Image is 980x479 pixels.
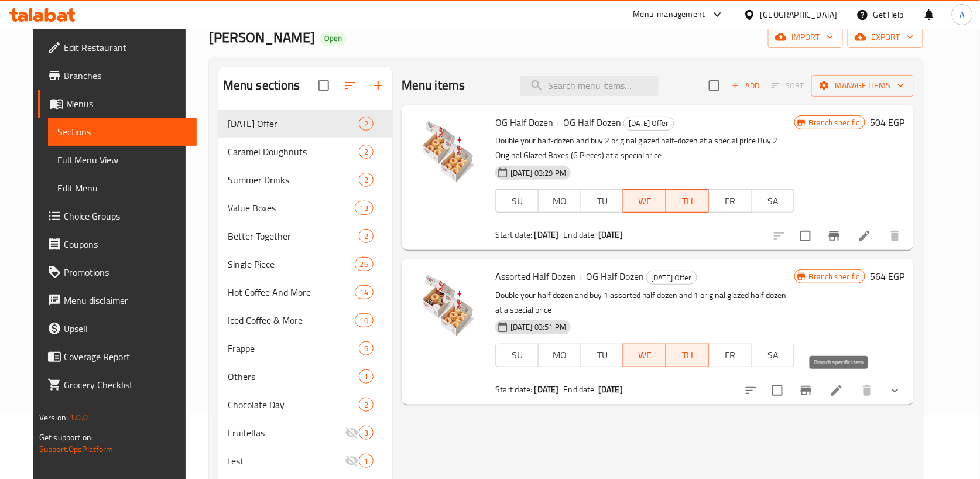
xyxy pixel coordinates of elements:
span: Start date: [495,382,533,397]
button: sort-choices [737,377,765,405]
a: Menus [38,90,197,118]
div: Chocolate Day2 [218,391,392,419]
div: items [359,173,374,187]
a: Edit Restaurant [38,33,197,61]
span: [DATE] 03:51 PM [506,321,571,333]
span: Manage items [821,78,904,93]
span: FR [714,347,747,364]
span: Open [320,33,347,43]
span: Branches [64,69,188,83]
span: FR [714,193,747,210]
span: WE [628,347,662,364]
button: TH [666,344,709,367]
a: Branches [38,61,197,90]
a: Upsell [38,314,197,343]
div: Wednesday Offer [646,271,697,285]
div: items [359,426,374,440]
button: TU [581,344,624,367]
span: Version: [39,410,68,425]
a: Edit menu item [858,229,872,243]
span: Assorted Half Dozen + OG Half Dozen [495,268,644,285]
span: End date: [564,227,597,242]
span: Branch specific [804,117,865,128]
button: delete [881,222,909,250]
svg: Inactive section [345,426,359,440]
div: Summer Drinks2 [218,166,392,194]
span: Frappe [228,341,359,355]
span: Add [729,79,761,93]
span: Hot Coffee And More [228,285,355,299]
div: items [359,145,374,159]
div: [GEOGRAPHIC_DATA] [760,8,838,21]
b: [DATE] [534,227,559,242]
button: FR [708,344,752,367]
span: [DATE] Offer [228,117,359,131]
div: items [355,285,374,299]
div: items [359,369,374,384]
div: [DATE] Offer2 [218,110,392,138]
a: Sections [48,118,197,146]
a: Grocery Checklist [38,371,197,399]
a: Choice Groups [38,202,197,230]
span: Better Together [228,229,359,243]
svg: Show Choices [888,384,902,398]
span: 1.0.0 [70,410,88,425]
h2: Menu sections [223,77,300,94]
span: Summer Drinks [228,173,359,187]
span: WE [628,193,662,210]
span: Branch specific [804,271,865,282]
span: 6 [359,343,373,354]
span: Promotions [64,265,188,279]
span: 26 [355,259,373,270]
button: SU [495,189,539,213]
button: WE [623,344,666,367]
button: Manage items [811,75,914,97]
span: [PERSON_NAME] [209,24,315,50]
span: Caramel Doughnuts [228,145,359,159]
button: MO [538,189,581,213]
div: Iced Coffee & More10 [218,306,392,334]
div: Open [320,32,347,46]
b: [DATE] [598,227,623,242]
b: [DATE] [598,382,623,397]
span: 13 [355,203,373,214]
span: Menu disclaimer [64,293,188,307]
h6: 504 EGP [870,114,904,131]
span: 2 [359,231,373,242]
span: Choice Groups [64,209,188,223]
p: Double your half-dozen and buy 2 original glazed half-dozen at a special price Buy 2 Original Gla... [495,134,794,163]
button: Add [727,77,764,95]
div: Hot Coffee And More14 [218,278,392,306]
span: Edit Menu [57,181,188,195]
a: Promotions [38,258,197,286]
h2: Menu items [402,77,465,94]
span: import [777,30,834,45]
div: items [355,201,374,215]
div: Fruitellas [228,426,345,440]
div: test [228,454,345,468]
a: Coverage Report [38,343,197,371]
span: Menus [66,97,188,111]
button: TU [581,189,624,213]
span: Others [228,369,359,384]
span: 2 [359,175,373,186]
button: FR [708,189,752,213]
button: show more [881,377,909,405]
button: SU [495,344,539,367]
div: items [355,257,374,271]
button: TH [666,189,709,213]
a: Coupons [38,230,197,258]
div: Wednesday Offer [623,117,674,131]
span: Single Piece [228,257,355,271]
div: test1 [218,447,392,475]
button: Branch-specific-item [820,222,848,250]
span: [DATE] 03:29 PM [506,167,571,179]
span: 3 [359,427,373,439]
span: SA [756,347,790,364]
span: Get support on: [39,430,93,445]
span: MO [543,193,577,210]
button: SA [751,189,794,213]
